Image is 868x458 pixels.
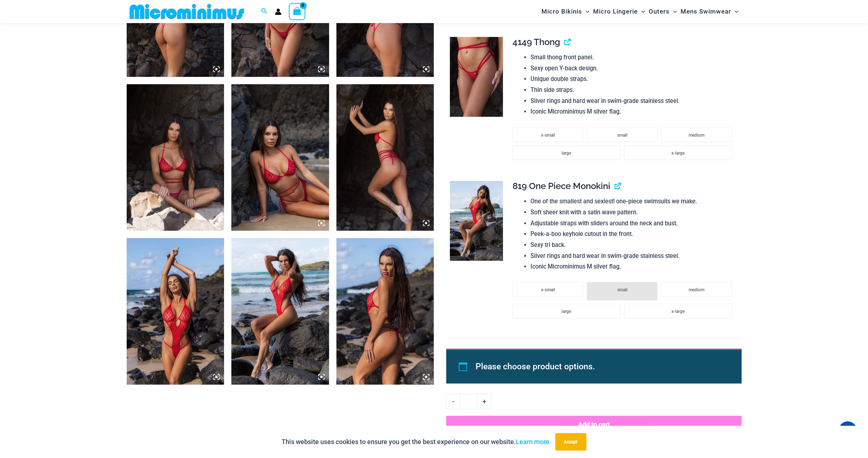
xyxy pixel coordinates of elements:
[539,1,742,22] nav: Site Navigation
[555,433,586,451] button: Accept
[661,282,732,297] li: medium
[617,133,627,138] span: small
[289,3,306,20] a: View Shopping Cart, empty
[647,2,679,21] a: OutersMenu ToggleMenu Toggle
[127,3,247,20] img: MM SHOP LOGO FLAT
[582,2,589,21] span: Menu Toggle
[638,2,645,21] span: Menu Toggle
[671,151,685,156] span: x-large
[336,238,434,385] img: Crystal Waves Red 819 One Piece
[731,2,738,21] span: Menu Toggle
[477,394,491,409] a: +
[513,282,583,297] li: x-small
[530,229,735,240] li: Peek-a-boo keyhole cutout in the front.
[513,37,560,47] span: 4149 Thong
[275,8,282,15] a: Account icon link
[541,133,555,138] span: x-small
[446,394,460,409] a: -
[231,238,329,385] img: Crystal Waves Red 819 One Piece
[530,63,735,74] li: Sexy open Y-back design.
[513,304,620,318] li: large
[530,207,735,218] li: Soft sheer knit with a satin wave pattern.
[617,287,627,292] span: small
[540,2,591,21] a: Micro BikinisMenu ToggleMenu Toggle
[679,2,740,21] a: Mens SwimwearMenu ToggleMenu Toggle
[671,309,685,314] span: x-large
[530,251,735,262] li: Silver rings and hard wear in swim-grade stainless steel.
[513,128,583,142] li: x-small
[562,151,571,156] span: large
[562,309,571,314] span: large
[661,128,732,142] li: medium
[541,2,582,21] span: Micro Bikinis
[624,145,732,160] li: x-large
[587,128,657,142] li: small
[127,84,224,231] img: Crystal Waves 327 Halter Top 4149 Thong
[689,287,704,292] span: medium
[516,438,550,446] a: Learn more
[446,416,741,433] button: Add to cart
[127,238,224,385] img: Crystal Waves Red 819 One Piece
[513,181,610,191] span: 819 One Piece Monokini
[593,2,638,21] span: Micro Lingerie
[530,261,735,272] li: Iconic Microminimus M silver flag.
[530,106,735,117] li: Iconic Microminimus M silver flag.
[541,287,555,292] span: x-small
[649,2,670,21] span: Outers
[450,181,503,261] img: Crystal Waves Red 819 One Piece
[476,358,725,375] li: Please choose product options.
[282,436,550,447] p: This website uses cookies to ensure you get the best experience on our website.
[530,196,735,207] li: One of the smallest and sexiest! one-piece swimsuits we make.
[261,7,268,16] a: Search icon link
[681,2,731,21] span: Mens Swimwear
[460,394,477,409] input: Product quantity
[513,145,620,160] li: large
[530,218,735,229] li: Adjustable straps with sliders around the neck and bust.
[530,240,735,251] li: Sexy tri back.
[530,85,735,96] li: Thin side straps.
[587,282,657,300] li: small
[450,37,503,117] img: Crystal Waves 4149 Thong
[530,74,735,85] li: Unique double straps.
[689,133,704,138] span: medium
[591,2,647,21] a: Micro LingerieMenu ToggleMenu Toggle
[670,2,677,21] span: Menu Toggle
[231,84,329,231] img: Crystal Waves 327 Halter Top 4149 Thong
[530,96,735,107] li: Silver rings and hard wear in swim-grade stainless steel.
[336,84,434,231] img: Crystal Waves 327 Halter Top 4149 Thong
[530,52,735,63] li: Small thong front panel.
[624,304,732,318] li: x-large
